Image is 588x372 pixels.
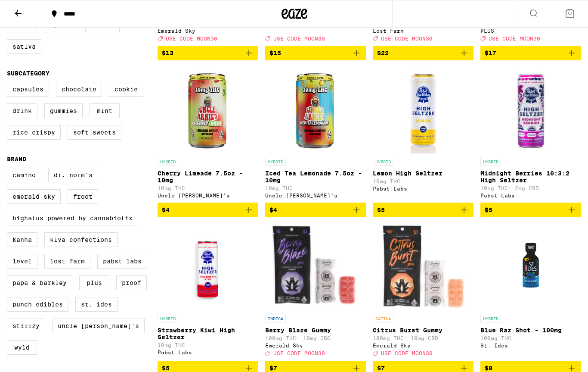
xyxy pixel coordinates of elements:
button: Add to bag [480,203,581,217]
p: HYBRID [480,158,501,166]
p: INDICA [265,315,286,322]
a: Open page for Midnight Berries 10:3:2 High Seltzer from Pabst Labs [480,67,581,203]
button: Add to bag [373,203,473,217]
span: USE CODE MOON30 [166,36,217,41]
label: Sativa [7,39,41,54]
span: $8 [485,365,492,372]
label: Chocolate [56,82,102,97]
p: 10mg THC [265,185,366,191]
img: St. Ides - Blue Raz Shot - 100mg [488,224,574,310]
span: $5 [377,206,385,213]
legend: Subcategory [7,70,50,77]
p: HYBRID [480,315,501,322]
p: Strawberry Kiwi High Seltzer [158,327,258,341]
span: USE CODE MOON30 [273,36,325,41]
label: Highatus Powered by Cannabiotix [7,211,138,225]
a: Open page for Iced Tea Lemonade 7.5oz - 10mg from Uncle Arnie's [265,67,366,203]
p: 100mg THC: 10mg CBD [265,335,366,341]
label: Rice Crispy [7,125,61,140]
label: Soft Sweets [68,125,121,140]
label: Drink [7,103,37,118]
span: $17 [485,50,496,56]
span: $13 [162,50,173,56]
a: Open page for Blue Raz Shot - 100mg from St. Ides [480,224,581,360]
span: $7 [269,365,277,372]
p: 10mg THC [158,342,258,348]
legend: Brand [7,156,26,163]
label: STIIIZY [7,319,45,333]
label: St. Ides [75,297,118,312]
p: HYBRID [265,158,286,166]
label: Lost Farm [44,254,90,269]
span: $15 [269,50,281,56]
label: LEVEL [7,254,37,269]
span: $4 [269,206,277,213]
div: Uncle [PERSON_NAME]'s [265,193,366,198]
span: $4 [162,206,170,213]
img: Uncle Arnie's - Cherry Limeade 7.5oz - 10mg [165,67,251,153]
div: Emerald Sky [158,28,258,34]
a: Open page for Berry Blaze Gummy from Emerald Sky [265,224,366,360]
p: Cherry Limeade 7.5oz - 10mg [158,170,258,184]
span: $7 [377,365,385,372]
button: Add to bag [265,203,366,217]
button: Add to bag [373,46,473,60]
p: Berry Blaze Gummy [265,327,366,334]
div: St. Ides [480,343,581,348]
label: Capsules [7,82,49,97]
a: Open page for Lemon High Seltzer from Pabst Labs [373,67,473,203]
img: Pabst Labs - Strawberry Kiwi High Seltzer [165,224,251,310]
label: Kiva Confections [44,232,118,247]
span: USE CODE MOON30 [489,36,540,41]
div: Pabst Labs [373,186,473,191]
label: Proof [116,275,147,290]
label: Mint [90,103,120,118]
p: HYBRID [158,315,178,322]
p: HYBRID [158,158,178,166]
label: WYLD [7,340,37,355]
label: Dr. Norm's [48,168,98,182]
button: Add to bag [480,46,581,60]
div: Lost Farm [373,28,473,34]
label: Uncle [PERSON_NAME]'s [52,319,145,333]
div: Emerald Sky [373,343,473,348]
img: Uncle Arnie's - Iced Tea Lemonade 7.5oz - 10mg [272,67,359,153]
div: Pabst Labs [158,350,258,355]
img: Pabst Labs - Midnight Berries 10:3:2 High Seltzer [488,67,574,153]
p: 100mg THC: 10mg CBD [373,335,473,341]
a: Open page for Citrus Burst Gummy from Emerald Sky [373,224,473,360]
label: Pabst Labs [97,254,147,269]
label: Emerald Sky [7,189,61,204]
button: Add to bag [158,203,258,217]
span: USE CODE MOON30 [381,36,433,41]
a: Open page for Strawberry Kiwi High Seltzer from Pabst Labs [158,224,258,360]
label: Camino [7,168,41,182]
span: $5 [485,206,492,213]
span: $5 [162,365,170,372]
p: 10mg THC [158,185,258,191]
img: Emerald Sky - Berry Blaze Gummy [270,224,362,310]
p: Midnight Berries 10:3:2 High Seltzer [480,170,581,184]
img: Pabst Labs - Lemon High Seltzer [380,67,466,153]
p: HYBRID [373,158,393,166]
div: Uncle [PERSON_NAME]'s [158,193,258,198]
span: USE CODE MOON30 [273,351,325,356]
label: Froot [68,189,98,204]
p: Iced Tea Lemonade 7.5oz - 10mg [265,170,366,184]
p: Lemon High Seltzer [373,170,473,177]
label: Papa & Barkley [7,275,72,290]
img: Emerald Sky - Citrus Burst Gummy [378,224,468,310]
button: Add to bag [158,46,258,60]
label: Kanha [7,232,37,247]
p: Blue Raz Shot - 100mg [480,327,581,334]
label: Cookie [109,82,143,97]
label: Punch Edibles [7,297,68,312]
p: 10mg THC [373,178,473,184]
button: Add to bag [265,46,366,60]
div: Emerald Sky [265,343,366,348]
p: SATIVA [373,315,393,322]
div: PLUS [480,28,581,34]
p: Citrus Burst Gummy [373,327,473,334]
p: 10mg THC: 2mg CBD [480,185,581,191]
label: PLUS [79,275,109,290]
